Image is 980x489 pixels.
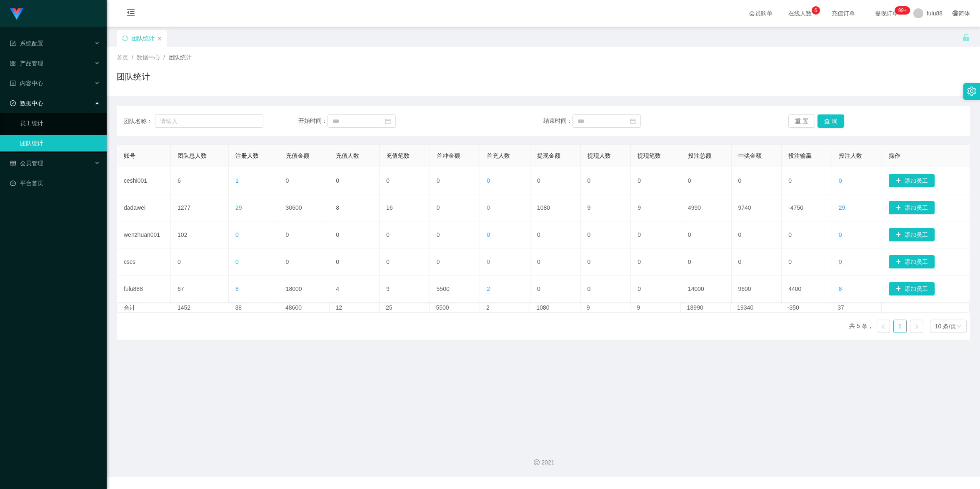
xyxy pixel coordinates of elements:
[380,194,430,221] td: 16
[587,152,611,159] span: 提现人数
[581,248,631,276] td: 0
[738,152,762,159] span: 中奖金额
[10,8,23,20] img: logo.9652507e.png
[839,152,862,159] span: 投注人数
[336,152,359,159] span: 充值人数
[831,303,881,312] td: 37
[298,117,327,124] span: 开始时间：
[329,221,380,248] td: 0
[889,174,935,187] button: 图标: plus添加员工
[10,60,16,66] i: 图标: appstore-o
[681,221,732,248] td: 0
[537,152,560,159] span: 提现金额
[952,10,958,16] i: 图标: global
[117,0,145,27] i: 图标: menu-fold
[430,221,480,248] td: 0
[782,167,832,194] td: 0
[386,152,410,159] span: 充值笔数
[380,276,430,303] td: 9
[487,204,490,211] span: 0
[580,303,630,312] td: 9
[732,167,782,194] td: 0
[782,276,832,303] td: 4400
[487,152,510,159] span: 首充人数
[839,231,842,238] span: 0
[132,54,133,61] span: /
[839,204,845,211] span: 29
[235,258,239,265] span: 0
[889,201,935,214] button: 图标: plus添加员工
[279,194,330,221] td: 30600
[171,248,229,276] td: 0
[849,320,873,333] li: 共 5 条，
[117,221,171,248] td: wenzhuan001
[782,221,832,248] td: 0
[235,177,239,184] span: 1
[279,276,330,303] td: 18000
[967,87,976,96] i: 图标: setting
[380,303,430,312] td: 25
[681,167,732,194] td: 0
[914,324,919,329] i: 图标: right
[935,320,956,333] div: 10 条/页
[279,303,329,312] td: 48600
[894,320,906,333] a: 1
[812,6,820,15] sup: 6
[895,6,910,15] sup: 171
[117,167,171,194] td: ceshi001
[530,167,581,194] td: 0
[788,114,815,128] button: 重 置
[871,10,902,16] span: 提现订单
[788,152,812,159] span: 投注输赢
[235,285,239,292] span: 8
[530,221,581,248] td: 0
[10,40,43,47] span: 系统配置
[329,248,380,276] td: 0
[10,175,100,191] a: 图标: dashboard平台首页
[815,6,817,15] p: 6
[286,152,309,159] span: 充值金额
[117,276,171,303] td: fulu888
[20,115,100,132] a: 员工统计
[10,160,43,166] span: 会员管理
[113,458,973,467] div: 2021
[10,80,16,86] i: 图标: profile
[117,54,128,61] span: 首页
[157,36,162,41] i: 图标: close
[235,231,239,238] span: 0
[20,135,100,151] a: 团队统计
[910,320,923,333] li: 下一页
[117,70,150,83] h1: 团队统计
[279,221,330,248] td: 0
[962,34,970,41] i: 图标: unlock
[732,221,782,248] td: 0
[385,118,391,124] i: 图标: calendar
[171,167,229,194] td: 6
[430,194,480,221] td: 0
[329,194,380,221] td: 8
[530,276,581,303] td: 0
[630,303,680,312] td: 9
[581,221,631,248] td: 0
[279,248,330,276] td: 0
[889,152,900,159] span: 操作
[731,303,781,312] td: 19340
[631,221,681,248] td: 0
[839,258,842,265] span: 0
[10,80,43,87] span: 内容中心
[530,248,581,276] td: 0
[487,258,490,265] span: 0
[437,152,460,159] span: 首冲金额
[581,276,631,303] td: 0
[889,282,935,295] button: 图标: plus添加员工
[229,303,279,312] td: 38
[329,276,380,303] td: 4
[688,152,711,159] span: 投注总额
[631,248,681,276] td: 0
[534,459,540,465] i: 图标: copyright
[631,276,681,303] td: 0
[122,35,128,41] i: 图标: sync
[155,114,263,128] input: 请输入
[732,248,782,276] td: 0
[781,303,831,312] td: -350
